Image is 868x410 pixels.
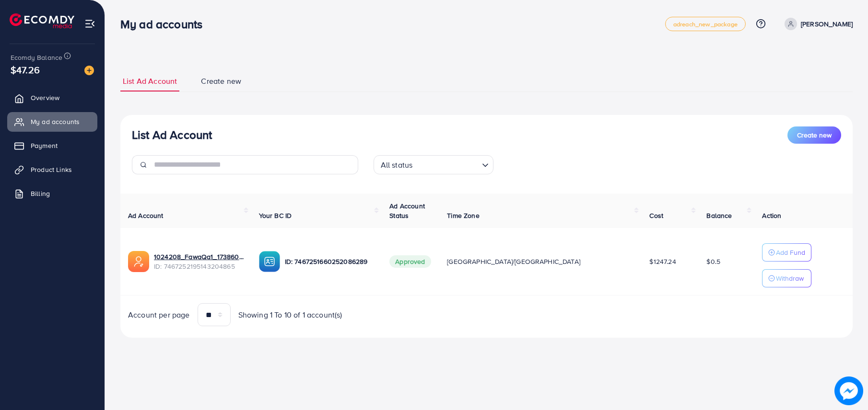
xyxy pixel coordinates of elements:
[7,184,97,203] a: Billing
[415,156,478,172] input: Search for option
[801,18,853,30] p: [PERSON_NAME]
[649,257,676,266] span: $1247.24
[11,53,62,62] span: Ecomdy Balance
[706,211,732,220] span: Balance
[154,252,244,262] a: 1024208_FawaQa1_1738605147168
[238,309,342,320] span: Showing 1 To 10 of 1 account(s)
[84,66,94,75] img: image
[776,273,804,284] p: Withdraw
[201,76,241,87] span: Create new
[7,112,97,131] a: My ad accounts
[787,126,841,144] button: Create new
[762,211,781,220] span: Action
[31,189,50,198] span: Billing
[776,247,805,258] p: Add Fund
[11,63,40,77] span: $47.26
[154,262,244,271] span: ID: 7467252195143204865
[31,93,59,102] span: Overview
[781,18,853,30] a: [PERSON_NAME]
[128,211,164,220] span: Ad Account
[259,211,292,220] span: Your BC ID
[31,117,80,126] span: My ad accounts
[7,136,97,155] a: Payment
[7,160,97,179] a: Product Links
[447,257,580,266] span: [GEOGRAPHIC_DATA]/[GEOGRAPHIC_DATA]
[10,13,74,28] img: logo
[447,211,479,220] span: Time Zone
[834,376,863,405] img: image
[31,165,72,174] span: Product Links
[762,269,811,287] button: Withdraw
[389,201,425,220] span: Ad Account Status
[374,155,493,174] div: Search for option
[389,255,431,268] span: Approved
[379,158,415,172] span: All status
[31,141,58,150] span: Payment
[706,257,720,266] span: $0.5
[649,211,663,220] span: Cost
[120,17,210,31] h3: My ad accounts
[7,88,97,107] a: Overview
[128,309,190,320] span: Account per page
[797,130,832,140] span: Create new
[84,18,95,29] img: menu
[259,251,280,272] img: ic-ba-acc.ded83a64.svg
[673,21,738,27] span: adreach_new_package
[665,17,746,31] a: adreach_new_package
[132,128,212,142] h3: List Ad Account
[285,256,375,267] p: ID: 7467251660252086289
[154,252,244,272] div: <span class='underline'>1024208_FawaQa1_1738605147168</span></br>7467252195143204865
[128,251,149,272] img: ic-ads-acc.e4c84228.svg
[123,76,177,87] span: List Ad Account
[762,243,811,262] button: Add Fund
